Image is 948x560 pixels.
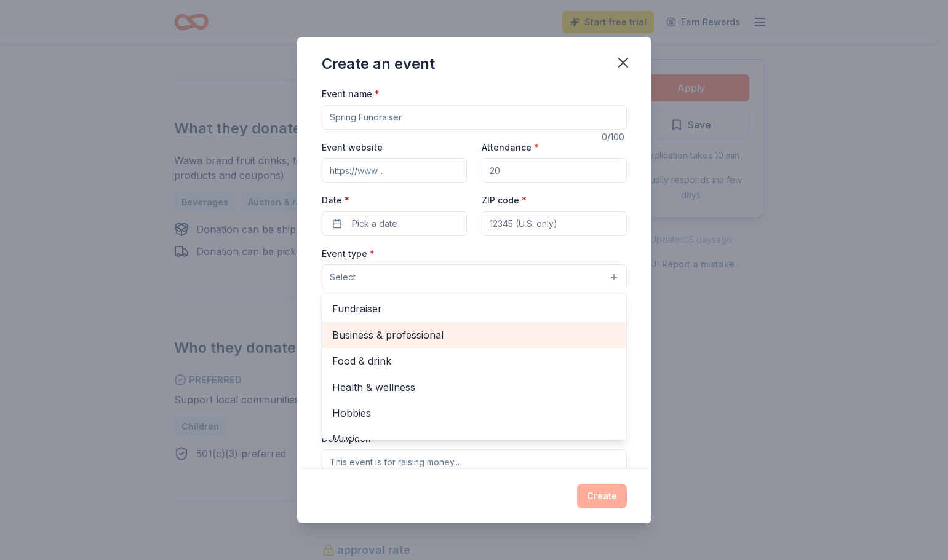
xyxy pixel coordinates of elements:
span: Business & professional [332,327,616,343]
span: Hobbies [332,405,616,421]
span: Select [330,270,356,285]
span: Food & drink [332,353,616,369]
span: Music [332,431,616,447]
button: Select [322,264,627,290]
span: Health & wellness [332,379,616,395]
div: Select [322,293,627,440]
span: Fundraiser [332,301,616,317]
